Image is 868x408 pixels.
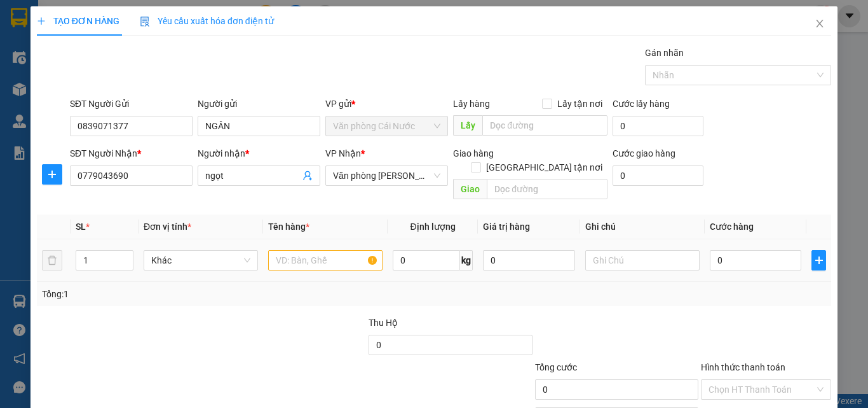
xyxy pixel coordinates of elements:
[151,251,250,270] span: Khác
[453,99,490,109] span: Lấy hàng
[42,164,62,185] button: plus
[268,222,309,232] span: Tên hàng
[580,215,705,239] th: Ghi chú
[453,179,487,199] span: Giao
[410,222,455,232] span: Định lượng
[585,250,700,271] input: Ghi Chú
[613,116,703,136] input: Cước lấy hàng
[483,250,574,271] input: 0
[811,250,826,271] button: plus
[70,146,193,160] div: SĐT Người Nhận
[613,99,670,109] label: Cước lấy hàng
[333,116,440,136] span: Văn phòng Cái Nước
[613,148,675,158] label: Cước giao hàng
[70,97,193,111] div: SĐT Người Gửi
[482,115,607,136] input: Dọc đường
[198,97,320,111] div: Người gửi
[802,6,837,42] button: Close
[812,255,825,265] span: plus
[268,250,383,271] input: VD: Bàn, Ghế
[535,362,577,372] span: Tổng cước
[42,287,336,301] div: Tổng: 1
[37,16,119,26] span: TẠO ĐƠN HÀNG
[710,222,754,232] span: Cước hàng
[333,166,440,185] span: Văn phòng Hồ Chí Minh
[483,222,530,232] span: Giá trị hàng
[815,18,825,29] span: close
[613,165,703,186] input: Cước giao hàng
[140,17,150,27] img: icon
[42,250,62,271] button: delete
[481,160,607,174] span: [GEOGRAPHIC_DATA] tận nơi
[302,171,313,181] span: user-add
[140,16,274,26] span: Yêu cầu xuất hóa đơn điện tử
[453,148,494,158] span: Giao hàng
[701,362,785,372] label: Hình thức thanh toán
[76,222,86,232] span: SL
[325,148,361,158] span: VP Nhận
[325,97,448,111] div: VP gửi
[37,17,46,25] span: plus
[453,115,482,136] span: Lấy
[645,48,684,58] label: Gán nhãn
[460,250,473,271] span: kg
[198,146,320,160] div: Người nhận
[369,318,398,328] span: Thu Hộ
[144,222,191,232] span: Đơn vị tính
[552,97,607,111] span: Lấy tận nơi
[43,169,62,179] span: plus
[487,179,607,199] input: Dọc đường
